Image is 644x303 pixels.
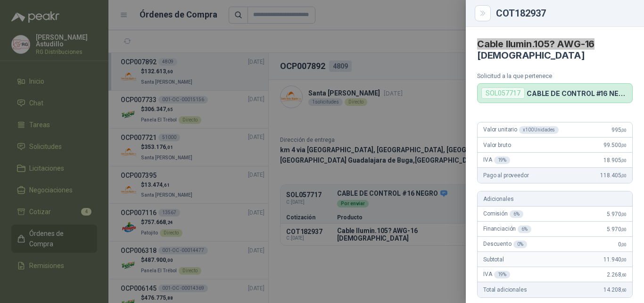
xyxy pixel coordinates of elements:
[483,142,511,148] span: Valor bruto
[496,9,633,18] div: COT182937
[483,126,559,134] span: Valor unitario
[621,227,627,232] span: ,00
[621,173,627,178] span: ,00
[603,157,627,164] span: 18.905
[621,272,627,277] span: ,60
[519,126,559,134] div: x 100 Unidades
[483,156,510,164] span: IVA
[483,241,527,248] span: Descuento
[510,210,523,218] div: 6 %
[478,282,632,297] div: Total adicionales
[483,210,523,218] span: Comisión
[621,242,627,247] span: ,00
[483,256,504,263] span: Subtotal
[621,257,627,262] span: ,00
[477,72,633,79] p: Solicitud a la que pertenece
[603,256,627,263] span: 11.940
[607,211,627,217] span: 5.970
[621,212,627,217] span: ,00
[483,271,510,278] span: IVA
[481,87,525,99] div: SOL057717
[607,226,627,233] span: 5.970
[483,225,531,233] span: Financiación
[478,191,632,207] div: Adicionales
[621,143,627,148] span: ,00
[607,271,627,278] span: 2.268
[621,128,627,133] span: ,00
[621,158,627,163] span: ,00
[483,172,529,179] span: Pago al proveedor
[621,287,627,293] span: ,60
[477,38,633,61] h4: Cable Ilumin.105? AWG-16 [DEMOGRAPHIC_DATA]
[494,156,511,164] div: 19 %
[603,142,627,148] span: 99.500
[600,172,627,179] span: 118.405
[618,241,627,248] span: 0
[494,271,511,278] div: 19 %
[518,225,531,233] div: 6 %
[611,127,627,133] span: 995
[513,241,527,248] div: 0 %
[527,89,628,97] p: CABLE DE CONTROL #16 NEGRO
[603,286,627,293] span: 14.208
[477,8,488,19] button: Close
